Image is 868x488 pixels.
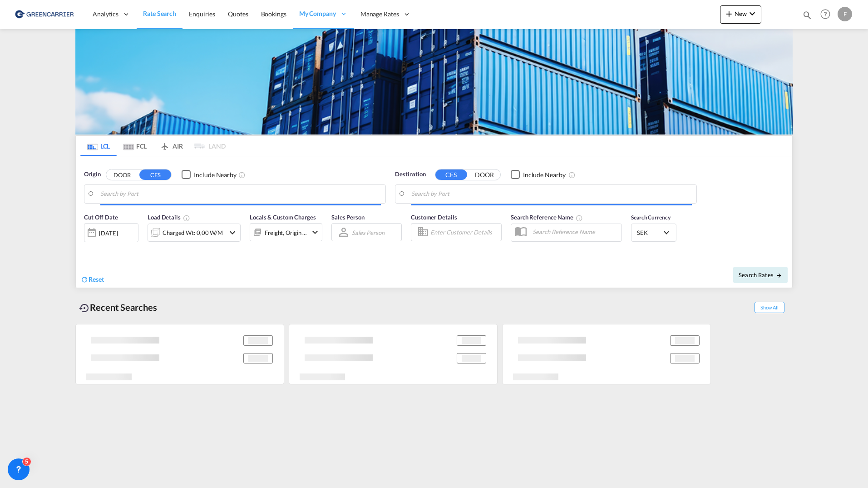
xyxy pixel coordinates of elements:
[261,10,286,18] span: Bookings
[250,223,322,241] div: Freight Origin Destinationicon-chevron-down
[576,214,583,222] md-icon: Your search will be saved by the below given name
[523,170,566,179] div: Include Nearby
[76,156,792,288] div: Origin DOOR CFS Checkbox No InkUnchecked: Ignores neighbouring ports when fetching rates.Checked ...
[75,29,793,134] img: GreenCarrierFCL_LCL.png
[755,302,784,313] span: Show All
[802,10,812,20] md-icon: icon-magnify
[636,226,671,239] md-select: Select Currency: kr SEKSweden Krona
[99,229,118,237] div: [DATE]
[631,214,671,221] span: Search Currency
[720,5,761,24] button: icon-plus 400-fgNewicon-chevron-down
[84,170,100,179] span: Origin
[238,171,246,179] md-icon: Unchecked: Ignores neighbouring ports when fetching rates.Checked : Includes neighbouring ports w...
[802,10,812,24] div: icon-magnify
[310,227,321,238] md-icon: icon-chevron-down
[511,170,566,179] md-checkbox: Checkbox No Ink
[724,8,735,19] md-icon: icon-plus 400-fg
[395,170,426,179] span: Destination
[84,223,138,242] div: [DATE]
[228,10,248,18] span: Quotes
[153,136,189,156] md-tab-item: AIR
[89,275,104,283] span: Reset
[106,169,138,180] button: DOOR
[189,10,215,18] span: Enquiries
[818,6,838,23] div: Help
[14,4,75,25] img: 609dfd708afe11efa14177256b0082fb.png
[776,272,782,279] md-icon: icon-arrow-right
[148,224,241,242] div: Charged Wt: 0,00 W/Micon-chevron-down
[733,267,788,283] button: Search Ratesicon-arrow-right
[100,187,381,201] input: Search by Port
[747,8,758,19] md-icon: icon-chevron-down
[411,187,692,201] input: Search by Port
[250,214,316,221] span: Locals & Custom Charges
[194,170,237,179] div: Include Nearby
[739,271,782,279] span: Search Rates
[299,9,336,18] span: My Company
[818,6,833,22] span: Help
[143,10,176,17] span: Rate Search
[75,297,161,318] div: Recent Searches
[84,214,118,221] span: Cut Off Date
[435,169,467,180] button: CFS
[80,275,89,284] md-icon: icon-refresh
[80,136,226,156] md-pagination-wrapper: Use the left and right arrow keys to navigate between tabs
[724,10,758,17] span: New
[331,214,365,221] span: Sales Person
[265,226,307,239] div: Freight Origin Destination
[430,225,498,239] input: Enter Customer Details
[139,169,171,180] button: CFS
[511,214,583,221] span: Search Reference Name
[80,136,117,156] md-tab-item: LCL
[148,214,190,221] span: Load Details
[637,229,662,237] span: SEK
[80,275,104,285] div: icon-refreshReset
[93,10,118,19] span: Analytics
[117,136,153,156] md-tab-item: FCL
[182,170,237,179] md-checkbox: Checkbox No Ink
[351,226,385,239] md-select: Sales Person
[568,171,576,179] md-icon: Unchecked: Ignores neighbouring ports when fetching rates.Checked : Includes neighbouring ports w...
[227,227,238,238] md-icon: icon-chevron-down
[528,225,621,239] input: Search Reference Name
[163,226,223,239] div: Charged Wt: 0,00 W/M
[79,303,90,314] md-icon: icon-backup-restore
[469,169,500,180] button: DOOR
[838,7,852,21] div: F
[411,214,457,221] span: Customer Details
[183,214,190,222] md-icon: Chargeable Weight
[159,141,170,148] md-icon: icon-airplane
[360,10,399,19] span: Manage Rates
[84,241,91,254] md-datepicker: Select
